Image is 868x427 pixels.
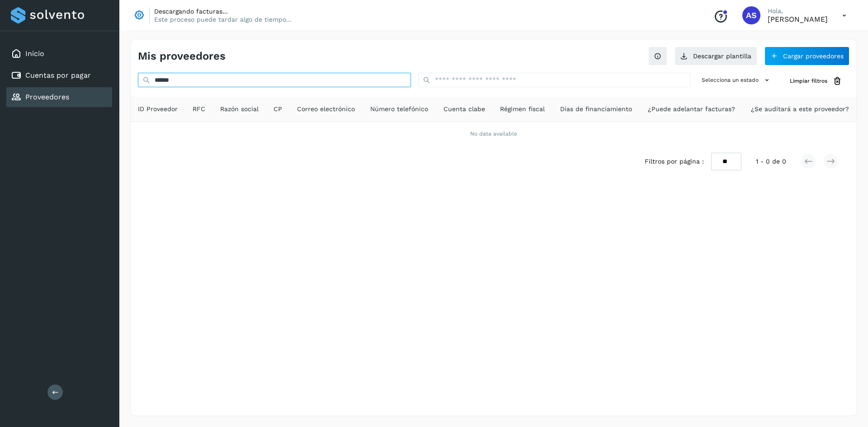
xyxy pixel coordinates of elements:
[6,66,112,85] div: Cuentas por pagar
[560,104,632,114] span: Días de financiamiento
[443,104,485,114] span: Cuenta clabe
[193,104,205,114] span: RFC
[790,77,827,85] span: Limpiar filtros
[675,47,757,66] button: Descargar plantilla
[138,50,226,63] h4: Mis proveedores
[783,73,849,89] button: Limpiar filtros
[25,93,69,101] a: Proveedores
[768,7,828,15] p: Hola,
[698,73,775,88] button: Selecciona un estado
[500,104,545,114] span: Régimen fiscal
[154,15,292,23] p: Este proceso puede tardar algo de tiempo...
[220,104,259,114] span: Razón social
[6,44,112,64] div: Inicio
[154,7,292,15] p: Descargando facturas...
[768,15,828,23] p: Antonio Soto Torres
[297,104,355,114] span: Correo electrónico
[764,47,849,66] button: Cargar proveedores
[25,71,91,80] a: Cuentas por pagar
[756,157,786,166] span: 1 - 0 de 0
[6,87,112,107] div: Proveedores
[138,104,178,114] span: ID Proveedor
[751,104,849,114] span: ¿Se auditará a este proveedor?
[25,49,44,58] a: Inicio
[131,122,857,145] td: No data available
[645,157,704,166] span: Filtros por página :
[370,104,428,114] span: Número telefónico
[274,104,282,114] span: CP
[648,104,735,114] span: ¿Puede adelantar facturas?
